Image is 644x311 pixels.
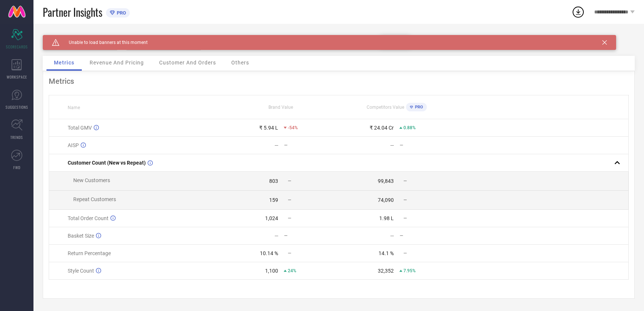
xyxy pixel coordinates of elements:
[68,250,111,256] span: Return Percentage
[288,125,298,130] span: -54%
[73,196,116,202] span: Repeat Customers
[378,268,394,274] div: 32,352
[68,125,92,131] span: Total GMV
[68,105,80,110] span: Name
[284,143,338,148] div: —
[49,77,629,86] div: Metrics
[288,251,291,256] span: —
[13,165,20,170] span: FWD
[90,60,144,66] span: Revenue And Pricing
[403,178,407,184] span: —
[288,268,296,273] span: 24%
[259,125,278,131] div: ₹ 5.94 L
[10,134,23,140] span: TRENDS
[260,250,278,256] div: 10.14 %
[59,40,148,45] span: Unable to load banners at this moment
[288,178,291,184] span: —
[379,215,394,221] div: 1.98 L
[68,142,79,148] span: AISP
[7,74,27,80] span: WORKSPACE
[68,268,94,274] span: Style Count
[367,105,404,110] span: Competitors Value
[390,233,394,239] div: —
[268,105,293,110] span: Brand Value
[400,143,454,148] div: —
[403,268,416,273] span: 7.95%
[390,142,394,148] div: —
[54,60,74,66] span: Metrics
[68,233,94,239] span: Basket Size
[403,197,407,203] span: —
[378,178,394,184] div: 99,843
[403,216,407,221] span: —
[403,125,416,130] span: 0.88%
[6,44,28,50] span: SCORECARDS
[269,197,278,203] div: 159
[379,250,394,256] div: 14.1 %
[269,178,278,184] div: 803
[400,233,454,238] div: —
[284,233,338,238] div: —
[274,233,278,239] div: —
[6,104,28,110] span: SUGGESTIONS
[43,4,102,20] span: Partner Insights
[68,160,146,166] span: Customer Count (New vs Repeat)
[159,60,216,66] span: Customer And Orders
[288,197,291,203] span: —
[571,5,585,19] div: Open download list
[288,216,291,221] span: —
[274,142,278,148] div: —
[231,60,249,66] span: Others
[68,215,109,221] span: Total Order Count
[43,35,117,40] div: Brand
[403,251,407,256] span: —
[265,215,278,221] div: 1,024
[378,197,394,203] div: 74,090
[73,177,110,183] span: New Customers
[413,105,423,110] span: PRO
[265,268,278,274] div: 1,100
[115,10,126,16] span: PRO
[370,125,394,131] div: ₹ 24.04 Cr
